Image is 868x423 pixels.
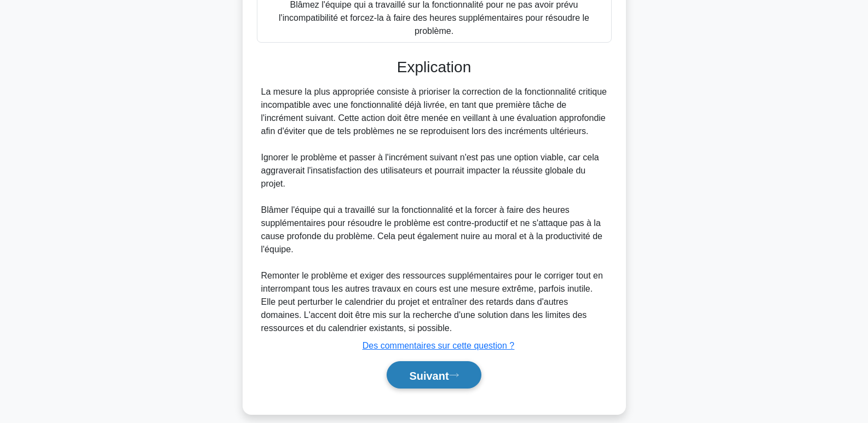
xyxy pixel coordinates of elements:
font: Remonter le problème et exiger des ressources supplémentaires pour le corriger tout en interrompa... [261,271,603,333]
a: Des commentaires sur cette question ? [363,341,514,350]
font: Suivant [409,369,449,381]
font: Blâmer l'équipe qui a travaillé sur la fonctionnalité et la forcer à faire des heures supplémenta... [261,205,603,254]
font: La mesure la plus appropriée consiste à prioriser la correction de la fonctionnalité critique inc... [261,87,607,136]
button: Suivant [387,361,481,389]
font: Ignorer le problème et passer à l'incrément suivant n'est pas une option viable, car cela aggrave... [261,153,599,188]
font: Explication [397,59,471,76]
